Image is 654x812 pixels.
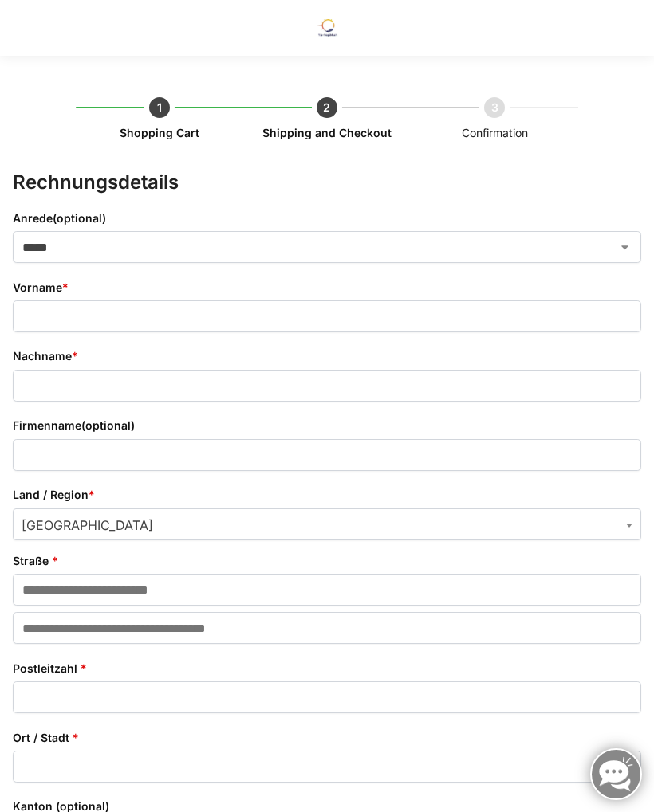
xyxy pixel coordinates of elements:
label: Vorname [13,279,641,296]
span: Schweiz [14,509,640,541]
label: Firmenname [13,417,641,434]
a: Shopping Cart [120,126,199,139]
h3: Rechnungsdetails [13,169,641,197]
span: (optional) [53,211,106,225]
label: Postleitzahl [13,660,641,677]
label: Straße [13,552,641,570]
label: Anrede [13,210,641,227]
span: Confirmation [462,126,528,139]
img: Solaranlagen, Speicheranlagen und Energiesparprodukte [308,19,345,37]
span: Land / Region [13,508,641,540]
label: Land / Region [13,486,641,504]
a: Shipping and Checkout [262,126,392,139]
span: (optional) [81,418,135,432]
label: Nachname [13,347,641,365]
label: Ort / Stadt [13,729,641,747]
